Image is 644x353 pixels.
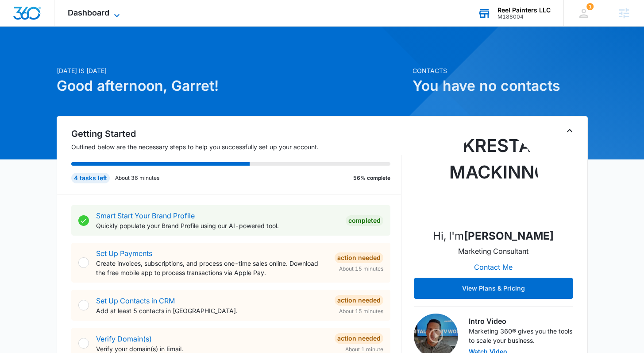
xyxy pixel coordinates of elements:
[353,174,390,182] p: 56% complete
[339,265,383,273] span: About 15 minutes
[465,256,521,278] button: Contact Me
[96,306,328,315] p: Add at least 5 contacts in [GEOGRAPHIC_DATA].
[586,3,594,10] div: notifications count
[115,174,159,182] p: About 36 minutes
[335,252,383,263] div: Action Needed
[564,125,575,136] button: Toggle Collapse
[96,259,328,277] p: Create invoices, subscriptions, and process one-time sales online. Download the free mobile app t...
[96,221,339,230] p: Quickly populate your Brand Profile using our AI-powered tool.
[71,173,110,183] div: 4 tasks left
[57,66,407,75] p: [DATE] is [DATE]
[433,228,554,244] p: Hi, I'm
[57,75,407,97] h1: Good afternoon, Garret!
[497,14,551,20] div: account id
[335,333,383,344] div: Action Needed
[96,296,175,305] a: Set Up Contacts in CRM
[413,75,588,97] h1: You have no contacts
[458,246,528,256] p: Marketing Consultant
[96,211,195,220] a: Smart Start Your Brand Profile
[96,334,152,343] a: Verify Domain(s)
[339,307,383,315] span: About 15 minutes
[414,278,573,299] button: View Plans & Pricing
[497,7,551,14] div: account name
[71,127,401,140] h2: Getting Started
[469,316,573,326] h3: Intro Video
[68,8,109,17] span: Dashboard
[449,132,538,221] img: Kresta MacKinnon
[469,326,573,345] p: Marketing 360® gives you the tools to scale your business.
[464,229,554,242] strong: [PERSON_NAME]
[586,3,594,10] span: 1
[346,215,383,226] div: Completed
[71,142,401,151] p: Outlined below are the necessary steps to help you successfully set up your account.
[335,295,383,306] div: Action Needed
[96,249,152,258] a: Set Up Payments
[413,66,588,75] p: Contacts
